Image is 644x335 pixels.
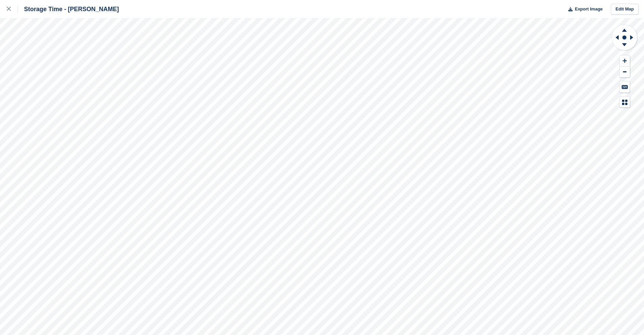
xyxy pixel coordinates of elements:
div: Storage Time - [PERSON_NAME] [18,5,119,13]
a: Edit Map [611,4,639,15]
button: Keyboard Shortcuts [620,81,630,93]
span: Export Image [575,6,602,12]
button: Zoom In [620,55,630,67]
button: Export Image [564,4,603,15]
button: Zoom Out [620,67,630,78]
button: Map Legend [620,97,630,108]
